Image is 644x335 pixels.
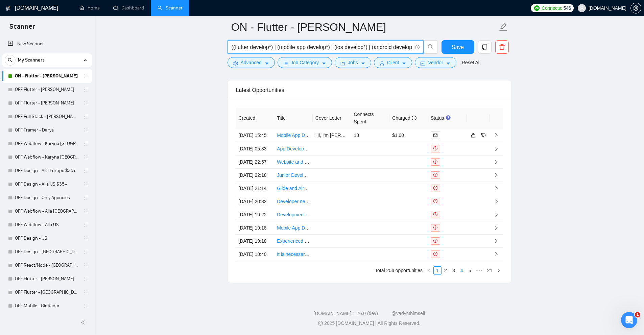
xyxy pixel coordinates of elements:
td: [DATE] 19:22 [236,208,275,221]
li: 4 [458,266,466,274]
a: OFF React/Node - [GEOGRAPHIC_DATA] [15,259,79,272]
span: delete [496,44,508,50]
input: Scanner name... [231,19,498,35]
span: right [494,199,499,204]
span: Scanner [4,22,40,36]
span: holder [83,195,89,200]
li: 1 [433,266,442,274]
a: App Development Completion Assistance [277,146,364,151]
span: holder [83,154,89,160]
span: caret-down [321,61,326,66]
span: holder [83,141,89,146]
span: copy [478,44,491,50]
span: copyright [318,321,323,326]
span: holder [83,87,89,92]
span: right [494,239,499,243]
span: folder [340,61,345,66]
span: right [497,268,501,272]
span: search [424,44,437,50]
td: Development of a Walking Tour App with GPS and Interactive Features [274,208,313,221]
span: right [494,146,499,151]
div: Latest Opportunities [236,80,503,100]
a: It is necessary to develop a web application for a gym (kiosk mode on tablets). [277,252,441,257]
td: [DATE] 20:32 [236,195,275,208]
span: holder [83,73,89,79]
a: New Scanner [8,37,87,51]
a: OFF Webflow - Alla US [15,218,79,232]
span: right [494,186,499,191]
span: holder [83,303,89,309]
span: ••• [474,266,485,274]
td: Junior Developer (Flutter Web + Firebase) — 20–30 hrs/week [274,169,313,182]
a: 2 [442,267,449,274]
span: exclamation-circle [433,160,437,164]
td: Experienced Developer Needed for Connected TV App Development [274,235,313,248]
span: user [579,6,584,10]
span: bars [283,61,288,66]
td: Developer needed! [274,195,313,208]
a: [DOMAIN_NAME] 1.26.0 (dev) [313,311,378,316]
span: exclamation-circle [433,199,437,203]
button: setting [630,3,641,14]
span: info-circle [415,45,420,49]
a: OFF Webflow - Alla [GEOGRAPHIC_DATA] [15,205,79,218]
div: Tooltip anchor [445,115,451,121]
td: [DATE] 22:57 [236,155,275,169]
li: 2 [442,266,450,274]
th: Cover Letter [313,108,351,128]
span: holder [83,236,89,241]
a: 1 [434,267,441,274]
li: Next Page [495,266,503,274]
li: 21 [485,266,495,274]
td: Glide and Airtable Expert Needed for Software and App Development [274,182,313,195]
span: holder [83,249,89,255]
button: userClientcaret-down [374,57,412,68]
input: Search Freelance Jobs... [232,43,412,51]
td: App Development Completion Assistance [274,142,313,155]
iframe: Intercom live chat [621,312,637,328]
a: OFF Design - Alla Europe $35+ [15,164,79,177]
span: holder [83,209,89,214]
a: Junior Developer (Flutter Web + Firebase) — 20–30 hrs/week [277,172,406,178]
span: right [494,133,499,138]
button: barsJob Categorycaret-down [278,57,332,68]
td: [DATE] 21:14 [236,182,275,195]
button: copy [478,40,492,54]
span: right [494,225,499,230]
button: search [424,40,437,54]
th: Connects Spent [351,108,389,128]
td: It is necessary to develop a web application for a gym (kiosk mode on tablets). [274,248,313,261]
span: caret-down [446,61,451,66]
span: right [494,212,499,217]
span: right [494,173,499,177]
span: left [427,268,431,272]
span: Vendor [428,59,443,66]
a: homeHome [79,5,100,11]
span: 1 [635,312,640,317]
span: caret-down [264,61,269,66]
span: search [5,58,15,63]
li: 3 [450,266,458,274]
a: 21 [485,267,495,274]
span: double-left [80,319,87,326]
a: Glide and Airtable Expert Needed for Software and App Development [277,186,422,191]
a: dashboardDashboard [113,5,144,11]
span: right [494,252,499,257]
span: exclamation-circle [433,146,437,150]
span: like [471,133,476,138]
button: delete [495,40,509,54]
a: OFF Flutter - [PERSON_NAME] [15,96,79,110]
span: Client [387,59,399,66]
td: [DATE] 15:45 [236,128,275,142]
a: OFF Design - US [15,232,79,245]
span: caret-down [361,61,365,66]
span: holder [83,100,89,106]
button: Save [442,40,474,54]
img: upwork-logo.png [534,5,540,11]
button: left [425,266,433,274]
a: OFF Flutter - [PERSON_NAME] [15,272,79,286]
td: Mobile App Development for Laundry Pickup and Delivery Services [274,221,313,235]
td: Website and Mobile App Development for Delivery and Errand Service [274,155,313,169]
span: mail [433,133,437,137]
a: setting [630,5,641,11]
